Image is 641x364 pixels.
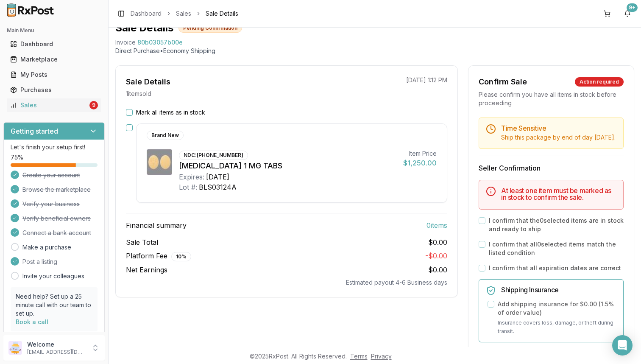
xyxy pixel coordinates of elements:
[137,38,183,47] span: 80b03057b00e
[501,187,616,201] h5: At least one item must be marked as in stock to confirm the sale.
[3,83,105,97] button: Purchases
[147,131,184,140] div: Brand New
[489,264,621,272] label: I confirm that all expiration dates are correct
[179,172,204,182] div: Expires:
[7,27,101,34] h2: Main Menu
[22,258,57,266] span: Post a listing
[126,90,151,98] p: 1 item sold
[131,9,238,18] nav: breadcrumb
[7,98,101,113] a: Sales9
[3,98,105,112] button: Sales9
[179,182,197,192] div: Lot #:
[115,38,136,47] div: Invoice
[147,149,172,175] img: Rexulti 1 MG TABS
[27,349,86,356] p: [EMAIL_ADDRESS][DOMAIN_NAME]
[10,86,98,94] div: Purchases
[176,9,191,18] a: Sales
[89,101,98,109] div: 9
[16,318,48,325] a: Book a call
[115,21,173,35] h1: Sale Details
[403,158,437,168] div: $1,250.00
[479,76,527,88] div: Confirm Sale
[3,53,105,66] button: Marketplace
[126,76,170,88] div: Sale Details
[428,237,447,247] span: $0.00
[10,40,98,48] div: Dashboard
[406,76,447,84] p: [DATE] 1:12 PM
[489,240,624,257] label: I confirm that all 0 selected items match the listed condition
[22,185,91,194] span: Browse the marketplace
[178,23,242,33] div: Pending Confirmation
[3,68,105,81] button: My Posts
[22,200,80,208] span: Verify your business
[11,153,23,162] span: 75 %
[11,143,98,151] p: Let's finish your setup first!
[426,220,447,230] span: 0 item s
[575,77,624,87] div: Action required
[627,3,638,12] div: 9+
[501,286,616,293] h5: Shipping Insurance
[22,272,84,280] a: Invite your colleagues
[22,229,91,237] span: Connect a bank account
[16,292,92,318] p: Need help? Set up a 25 minute call with our team to set up.
[501,134,616,141] span: Ship this package by end of day [DATE] .
[350,353,368,360] a: Terms
[10,101,88,109] div: Sales
[501,125,616,132] h5: Time Sensitive
[136,108,205,117] label: Mark all items as in stock
[126,278,447,287] div: Estimated payout 4-6 Business days
[3,37,105,51] button: Dashboard
[126,237,158,247] span: Sale Total
[11,126,58,136] h3: Getting started
[498,300,616,317] label: Add shipping insurance for $0.00 ( 1.5 % of order value)
[22,171,80,179] span: Create your account
[206,9,238,18] span: Sale Details
[126,265,167,275] span: Net Earnings
[179,160,396,172] div: [MEDICAL_DATA] 1 MG TABS
[10,70,98,79] div: My Posts
[371,353,392,360] a: Privacy
[479,90,624,107] div: Please confirm you have all items in stock before proceeding
[428,266,447,274] span: $0.00
[22,214,91,223] span: Verify beneficial owners
[7,52,101,67] a: Marketplace
[7,36,101,52] a: Dashboard
[171,252,191,261] div: 10 %
[126,220,187,230] span: Financial summary
[22,243,71,252] a: Make a purchase
[115,47,634,55] p: Direct Purchase • Economy Shipping
[621,7,634,20] button: 9+
[179,151,248,160] div: NDC: [PHONE_NUMBER]
[425,252,447,260] span: - $0.00
[3,3,58,17] img: RxPost Logo
[7,67,101,82] a: My Posts
[8,341,22,355] img: User avatar
[403,149,437,158] div: Item Price
[27,340,86,349] p: Welcome
[206,172,229,182] div: [DATE]
[7,82,101,98] a: Purchases
[498,319,616,335] p: Insurance covers loss, damage, or theft during transit.
[10,55,98,64] div: Marketplace
[199,182,237,192] div: BLS03124A
[489,216,624,233] label: I confirm that the 0 selected items are in stock and ready to ship
[131,9,162,18] a: Dashboard
[612,335,633,356] div: Open Intercom Messenger
[126,251,191,261] span: Platform Fee
[479,163,624,173] h3: Seller Confirmation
